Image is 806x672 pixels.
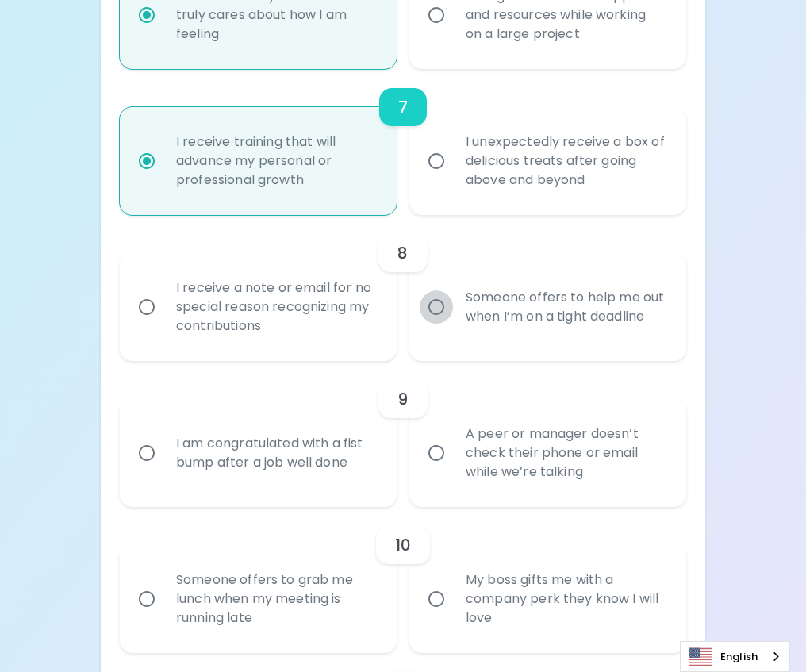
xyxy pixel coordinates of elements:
[120,361,686,507] div: choice-group-check
[453,113,677,209] div: I unexpectedly receive a box of delicious treats after going above and beyond
[120,507,686,653] div: choice-group-check
[120,215,686,361] div: choice-group-check
[397,240,408,266] h6: 8
[163,113,388,209] div: I receive training that will advance my personal or professional growth
[398,94,408,120] h6: 7
[453,405,677,501] div: A peer or manager doesn’t check their phone or email while we’re talking
[163,415,388,491] div: I am congratulated with a fist bump after a job well done
[681,642,789,671] a: English
[397,386,408,412] h6: 9
[453,551,677,647] div: My boss gifts me with a company perk they know I will love
[395,532,411,558] h6: 10
[163,259,388,355] div: I receive a note or email for no special reason recognizing my contributions
[163,551,388,647] div: Someone offers to grab me lunch when my meeting is running late
[120,69,686,215] div: choice-group-check
[453,269,677,345] div: Someone offers to help me out when I’m on a tight deadline
[680,641,790,672] div: Language
[680,641,790,672] aside: Language selected: English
